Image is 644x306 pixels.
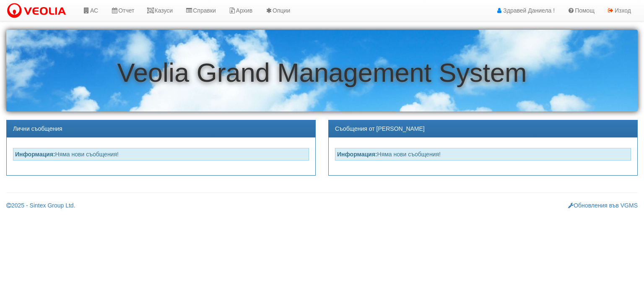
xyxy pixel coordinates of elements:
[335,148,631,161] div: Няма нови съобщения!
[337,151,377,158] strong: Информация:
[6,202,75,209] a: 2025 - Sintex Group Ltd.
[13,148,309,161] div: Няма нови съобщения!
[7,120,315,137] div: Лични съобщения
[6,2,70,20] img: VeoliaLogo.png
[329,120,637,137] div: Съобщения от [PERSON_NAME]
[568,202,638,209] a: Обновления във VGMS
[6,58,638,87] h1: Veolia Grand Management System
[15,151,55,158] strong: Информация:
